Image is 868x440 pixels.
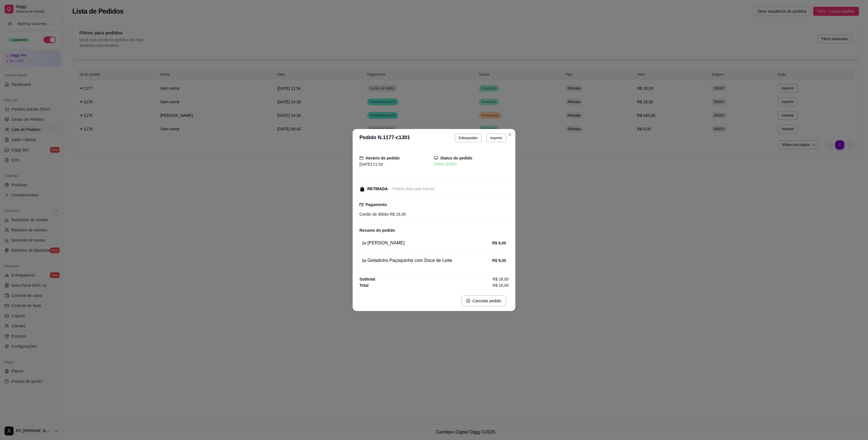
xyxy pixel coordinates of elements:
span: R$ 18,00 [492,282,509,288]
button: Editarpedido [455,133,481,143]
div: - Pedido feito pelo balcão [390,186,435,192]
div: RETIRADA [367,186,388,192]
strong: Status do pedido [440,156,472,160]
span: desktop [434,156,438,160]
span: R$ 18,00 [492,276,509,282]
span: credit-card [359,203,363,207]
strong: 1 x [362,258,366,263]
strong: Horário do pedido [366,156,400,160]
strong: Total [359,283,368,288]
button: close-circleCancelar pedido [461,295,506,307]
div: Geladinho Paçoquinha com Doce de Leite [362,257,492,264]
strong: R$ 9,00 [492,241,506,245]
button: Close [505,130,514,139]
strong: R$ 9,00 [492,258,506,263]
strong: Pagamento [366,202,387,207]
span: close-circle [466,299,470,303]
strong: Subtotal [359,277,375,281]
div: FINALIZADO [434,161,509,167]
h3: Pedido N. 1177-c1301 [359,133,410,143]
div: [PERSON_NAME] [362,240,492,246]
strong: Resumo do pedido [359,228,395,233]
button: Imprimir [486,133,506,143]
span: R$ 18,00 [389,212,406,216]
span: Cartão de débito [359,212,389,216]
span: [DATE] 11:54 [359,162,383,167]
span: calendar [359,156,363,160]
strong: 1 x [362,241,366,245]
